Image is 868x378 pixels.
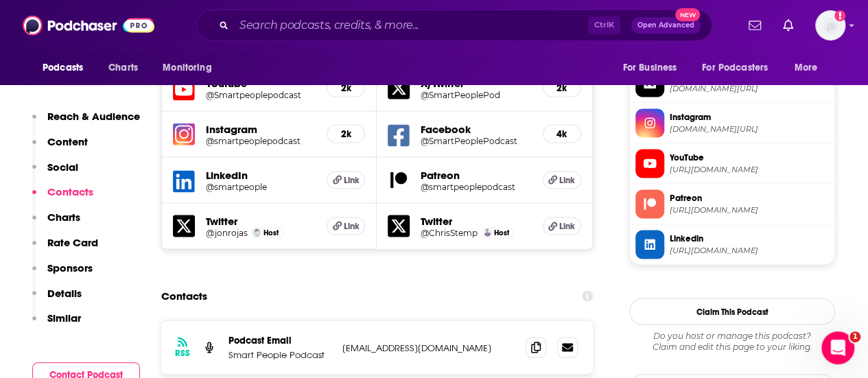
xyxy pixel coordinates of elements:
a: @ChrisStemp [421,227,478,237]
p: Contacts [47,185,93,198]
p: Content [47,135,88,148]
a: @SmartPeoplePodcast [421,135,531,145]
span: Instagram [670,110,829,123]
button: open menu [693,55,788,81]
h5: 4k [554,128,570,139]
span: More [795,58,818,78]
a: Patreon[URL][DOMAIN_NAME] [635,189,829,218]
a: @smartpeoplepodcast [206,135,316,145]
p: Similar [47,311,81,324]
span: twitter.com/SmartPeoplePod [670,83,829,93]
button: open menu [785,55,835,81]
button: Sponsors [32,261,93,287]
img: iconImage [173,123,195,145]
span: https://www.youtube.com/@Smartpeoplepodcast [670,164,829,174]
button: Details [32,287,82,312]
span: Host [494,228,509,237]
button: Rate Card [32,236,98,261]
p: [EMAIL_ADDRESS][DOMAIN_NAME] [342,342,515,353]
h5: Facebook [421,122,531,135]
span: Link [559,220,575,231]
a: @SmartPeoplePod [421,89,531,99]
a: Link [543,217,581,235]
a: Charts [99,55,146,81]
button: Contacts [32,185,93,211]
img: User Profile [815,10,845,40]
p: Smart People Podcast [228,349,331,360]
span: instagram.com/smartpeoplepodcast [670,123,829,134]
h5: Patreon [421,168,531,181]
div: Search podcasts, credits, & more... [196,10,712,41]
a: Show notifications dropdown [777,14,799,37]
h5: 2k [338,82,353,93]
p: Reach & Audience [47,110,140,123]
a: @smartpeoplepodcast [421,181,531,191]
h5: Instagram [206,122,316,135]
p: Podcast Email [228,334,331,346]
svg: Add a profile image [834,10,845,21]
h5: LinkedIn [206,168,316,181]
h5: Twitter [206,214,316,227]
button: Open AdvancedNew [631,17,701,34]
button: Reach & Audience [32,110,140,135]
button: Content [32,135,88,161]
p: Details [47,287,82,300]
span: Do you host or manage this podcast? [629,330,835,341]
a: Link [327,217,365,235]
span: Monitoring [163,58,211,78]
h5: 2k [554,82,570,93]
button: Similar [32,311,81,337]
a: @Smartpeoplepodcast [206,89,316,99]
span: Ctrl K [588,16,620,34]
a: @jonrojas [206,227,248,237]
div: Claim and edit this page to your liking. [629,330,835,352]
a: Chris Stemp [484,228,491,236]
button: open menu [613,55,694,81]
img: Podchaser - Follow, Share and Rate Podcasts [23,12,154,38]
iframe: Intercom live chat [821,331,854,364]
a: @smartpeople [206,181,316,191]
h2: Contacts [161,283,207,309]
a: YouTube[URL][DOMAIN_NAME] [635,149,829,178]
button: Charts [32,211,80,236]
input: Search podcasts, credits, & more... [234,14,588,36]
a: Instagram[DOMAIN_NAME][URL] [635,108,829,137]
span: For Podcasters [702,58,768,78]
span: 1 [849,331,860,342]
span: Link [344,220,360,231]
p: Charts [47,211,80,224]
span: Open Advanced [637,22,694,29]
span: YouTube [670,151,829,163]
a: Linkedin[URL][DOMAIN_NAME] [635,230,829,259]
span: Podcasts [43,58,83,78]
span: https://www.patreon.com/smartpeoplepodcast [670,204,829,215]
span: Linkedin [670,232,829,244]
span: Host [263,228,279,237]
span: Link [559,174,575,185]
button: Show profile menu [815,10,845,40]
a: Link [543,171,581,189]
span: Link [344,174,360,185]
button: Social [32,161,78,186]
p: Rate Card [47,236,98,249]
button: open menu [153,55,229,81]
span: New [675,8,700,21]
a: Show notifications dropdown [743,14,766,37]
a: Link [327,171,365,189]
button: Claim This Podcast [629,298,835,324]
h5: Twitter [421,214,531,227]
span: Charts [108,58,138,78]
p: Social [47,161,78,174]
img: Jon Rojas [253,228,261,236]
p: Sponsors [47,261,93,274]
